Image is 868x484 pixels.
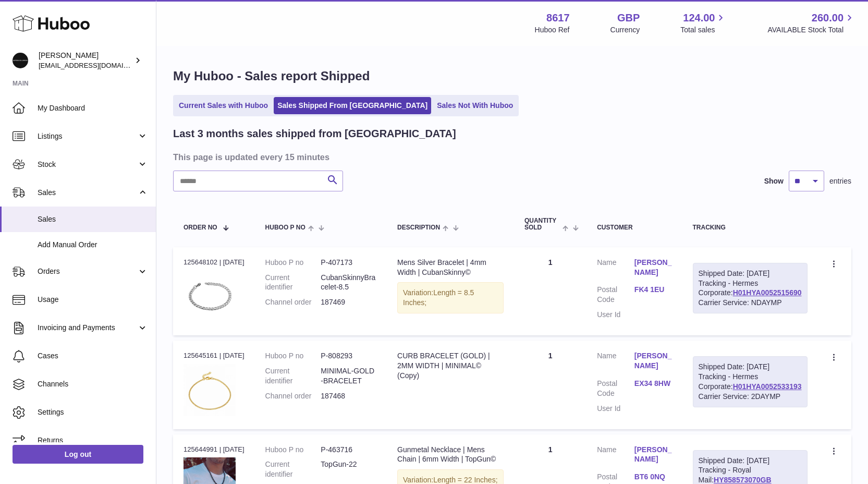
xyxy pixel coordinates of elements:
a: Sales Shipped From [GEOGRAPHIC_DATA] [274,97,431,114]
div: Carrier Service: NDAYMP [699,298,802,308]
span: 260.00 [812,11,843,25]
dd: MINIMAL-GOLD-BRACELET [321,366,376,386]
span: My Dashboard [38,103,148,113]
div: Tracking - Hermes Corporate: [693,263,808,314]
span: Invoicing and Payments [38,323,137,333]
span: Cases [38,351,148,361]
span: Total sales [680,25,727,35]
a: FK4 1EU [634,285,672,295]
span: Settings [38,407,148,417]
div: [PERSON_NAME] [39,51,132,70]
h2: Last 3 months sales shipped from [GEOGRAPHIC_DATA] [173,127,456,141]
div: Shipped Date: [DATE] [699,362,802,372]
div: Huboo Ref [535,25,570,35]
dd: P-463716 [321,445,376,455]
div: 125644991 | [DATE] [184,445,244,454]
div: Customer [597,224,671,231]
dt: Huboo P no [265,351,321,361]
a: [PERSON_NAME] [634,351,672,371]
dt: Channel order [265,391,321,401]
div: CURB BRACELET (GOLD) | 2MM WIDTH | MINIMAL© (Copy) [397,351,504,381]
a: 124.00 Total sales [680,11,727,35]
dt: Current identifier [265,273,321,293]
td: 1 [514,341,586,429]
span: Length = 8.5 Inches; [403,288,474,307]
dt: Current identifier [265,366,321,386]
div: 125648102 | [DATE] [184,258,244,267]
span: Quantity Sold [524,217,560,231]
img: Curb-Bracelet-Slim.jpg [184,270,236,322]
dd: 187469 [321,297,376,307]
span: Returns [38,435,148,445]
dd: 187468 [321,391,376,401]
dt: Current identifier [265,459,321,479]
a: [PERSON_NAME] [634,445,672,465]
a: Sales Not With Huboo [433,97,517,114]
a: Log out [13,445,143,464]
a: 260.00 AVAILABLE Stock Total [767,11,855,35]
a: [PERSON_NAME] [634,258,672,277]
div: Mens Silver Bracelet | 4mm Width | CubanSkinny© [397,258,504,277]
dd: P-407173 [321,258,376,268]
dt: Channel order [265,297,321,307]
span: 124.00 [683,11,715,25]
span: Huboo P no [265,224,305,231]
span: Usage [38,295,148,305]
strong: GBP [617,11,640,25]
span: Description [397,224,440,231]
a: H01HYA0052533193 [733,382,802,391]
div: Currency [610,25,640,35]
dd: CubanSkinnyBracelet-8.5 [321,273,376,293]
a: Current Sales with Huboo [175,97,272,114]
h1: My Huboo - Sales report Shipped [173,68,851,84]
td: 1 [514,247,586,335]
div: Shipped Date: [DATE] [699,269,802,279]
div: Tracking [693,224,808,231]
span: Add Manual Order [38,240,148,250]
span: Channels [38,379,148,389]
dd: P-808293 [321,351,376,361]
strong: 8617 [546,11,570,25]
span: [EMAIL_ADDRESS][DOMAIN_NAME] [39,61,153,69]
dt: User Id [597,404,634,414]
dt: Name [597,445,634,467]
span: Listings [38,131,137,141]
div: Tracking - Hermes Corporate: [693,356,808,407]
img: 86171693486379.jpeg [184,364,236,416]
label: Show [764,176,784,186]
span: entries [829,176,851,186]
div: 125645161 | [DATE] [184,351,244,360]
img: hello@alfredco.com [13,53,28,68]
dt: Postal Code [597,285,634,305]
span: AVAILABLE Stock Total [767,25,855,35]
div: Carrier Service: 2DAYMP [699,392,802,402]
div: Shipped Date: [DATE] [699,456,802,466]
dt: Huboo P no [265,258,321,268]
h3: This page is updated every 15 minutes [173,151,849,163]
span: Order No [184,224,217,231]
span: Sales [38,214,148,224]
div: Variation: [397,282,504,313]
span: Length = 22 Inches; [433,476,497,484]
span: Stock [38,160,137,170]
dt: User Id [597,310,634,320]
dd: TopGun-22 [321,459,376,479]
a: BT6 0NQ [634,472,672,482]
span: Orders [38,267,137,276]
a: HY858573070GB [714,476,772,484]
dt: Huboo P no [265,445,321,455]
dt: Name [597,258,634,280]
span: Sales [38,188,137,198]
dt: Postal Code [597,379,634,398]
a: EX34 8HW [634,379,672,389]
a: H01HYA0052515690 [733,288,802,297]
dt: Name [597,351,634,373]
div: Gunmetal Necklace | Mens Chain | 6mm Width | TopGun© [397,445,504,465]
